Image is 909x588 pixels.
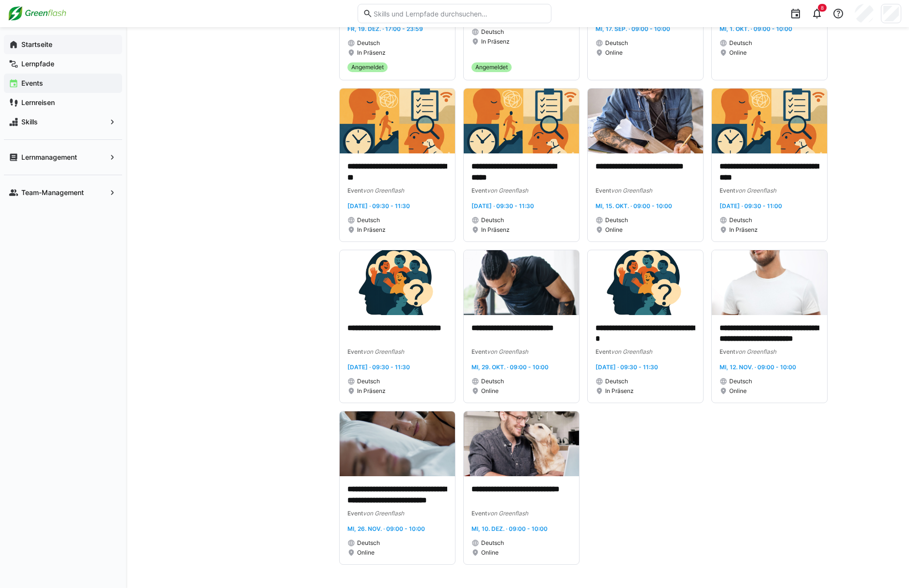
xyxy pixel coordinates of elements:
span: Event [471,348,487,355]
span: von Greenflash [611,348,652,355]
span: von Greenflash [735,187,776,194]
span: In Präsenz [357,49,386,57]
span: Online [729,387,747,395]
span: [DATE] · 09:30 - 11:30 [596,363,658,371]
span: Mi, 10. Dez. · 09:00 - 10:00 [471,525,548,532]
span: Deutsch [481,28,504,36]
span: Event [471,510,487,517]
span: Deutsch [605,377,628,385]
span: Deutsch [357,377,380,385]
span: Deutsch [481,377,504,385]
img: image [464,89,579,153]
span: Angemeldet [351,63,384,71]
span: Event [720,187,735,194]
span: [DATE] · 09:30 - 11:00 [720,202,782,210]
span: Deutsch [357,539,380,547]
span: Online [605,49,623,57]
span: Mi, 26. Nov. · 09:00 - 10:00 [347,525,425,532]
span: Fr, 19. Dez. · 17:00 - 23:59 [347,25,423,32]
span: Mi, 15. Okt. · 09:00 - 10:00 [596,202,672,210]
span: von Greenflash [363,187,404,194]
span: In Präsenz [729,226,758,234]
span: Online [605,226,623,234]
span: von Greenflash [611,187,652,194]
span: Event [347,348,363,355]
span: Mi, 12. Nov. · 09:00 - 10:00 [720,363,796,371]
img: image [340,411,455,476]
span: Deutsch [605,216,628,224]
span: von Greenflash [487,187,528,194]
span: Deutsch [357,216,380,224]
span: Online [481,549,499,557]
span: von Greenflash [363,348,404,355]
span: von Greenflash [363,510,404,517]
span: von Greenflash [487,348,528,355]
span: Mi, 29. Okt. · 09:00 - 10:00 [471,363,549,371]
span: Deutsch [729,377,752,385]
img: image [340,250,455,315]
span: Deutsch [729,216,752,224]
span: 8 [821,5,824,11]
img: image [340,89,455,153]
span: Mi, 1. Okt. · 09:00 - 10:00 [720,25,792,32]
span: Event [347,510,363,517]
span: Event [720,348,735,355]
span: [DATE] · 09:30 - 11:30 [471,202,534,210]
span: Event [471,187,487,194]
img: image [464,411,579,476]
span: In Präsenz [357,226,386,234]
span: In Präsenz [481,38,510,45]
span: Deutsch [357,39,380,47]
span: Online [481,387,499,395]
span: Deutsch [481,216,504,224]
span: Online [357,549,375,557]
span: Online [729,49,747,57]
span: In Präsenz [481,226,510,234]
img: image [588,250,703,315]
span: [DATE] · 09:30 - 11:30 [347,202,410,210]
input: Skills und Lernpfade durchsuchen… [373,9,546,18]
span: Mi, 17. Sep. · 09:00 - 10:00 [596,25,670,32]
span: Deutsch [481,539,504,547]
span: In Präsenz [357,387,386,395]
span: von Greenflash [487,510,528,517]
img: image [464,250,579,315]
span: Event [596,187,611,194]
img: image [588,89,703,153]
span: von Greenflash [735,348,776,355]
span: Deutsch [605,39,628,47]
span: Event [347,187,363,194]
span: Angemeldet [475,63,508,71]
img: image [712,250,827,315]
span: In Präsenz [605,387,634,395]
img: image [712,89,827,153]
span: Deutsch [729,39,752,47]
span: Event [596,348,611,355]
span: [DATE] · 09:30 - 11:30 [347,363,410,371]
